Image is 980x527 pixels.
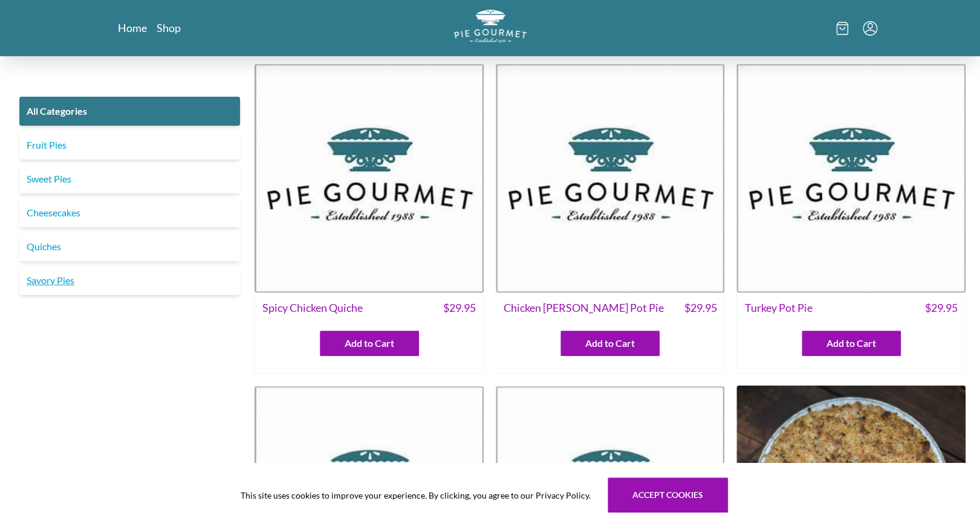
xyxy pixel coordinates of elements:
[19,164,240,193] a: Sweet Pies
[454,10,527,43] img: logo
[826,336,876,351] span: Add to Cart
[241,489,591,502] span: This site uses cookies to improve your experience. By clicking, you agree to our Privacy Policy.
[802,331,901,356] button: Add to Cart
[443,300,476,316] span: $ 29.95
[345,336,394,351] span: Add to Cart
[255,63,484,293] img: Spicy Chicken Quiche
[496,63,725,293] img: Chicken Curry Pot Pie
[504,300,664,316] span: Chicken [PERSON_NAME] Pot Pie
[19,198,240,227] a: Cheesecakes
[454,10,527,47] a: Logo
[585,336,635,351] span: Add to Cart
[684,300,716,316] span: $ 29.95
[560,331,660,356] button: Add to Cart
[863,21,877,36] button: Menu
[744,300,812,316] span: Turkey Pot Pie
[320,331,419,356] button: Add to Cart
[262,300,363,316] span: Spicy Chicken Quiche
[19,266,240,295] a: Savory Pies
[925,300,958,316] span: $ 29.95
[19,131,240,160] a: Fruit Pies
[118,21,147,35] a: Home
[608,477,728,512] button: Accept cookies
[19,232,240,261] a: Quiches
[157,21,181,35] a: Shop
[19,97,240,126] a: All Categories
[736,63,965,293] img: Turkey Pot Pie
